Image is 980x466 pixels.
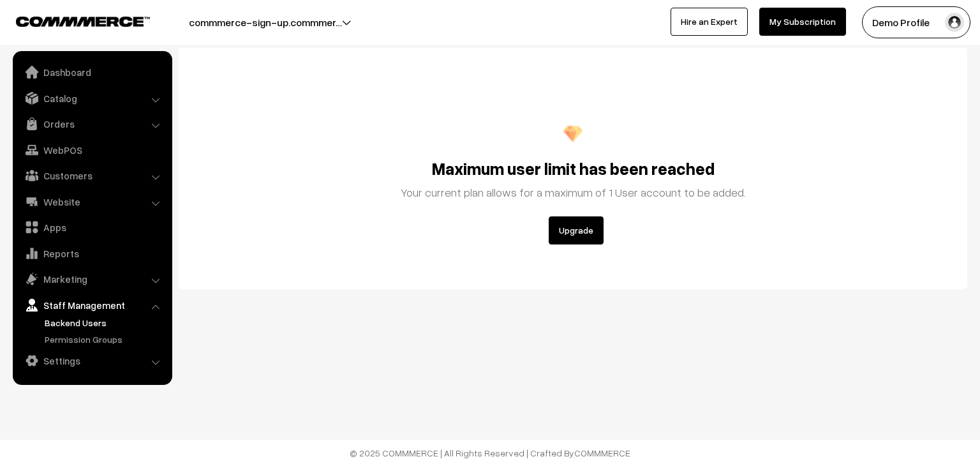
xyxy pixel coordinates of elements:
[41,316,168,329] a: Backend Users
[16,190,168,213] a: Website
[16,216,168,239] a: Apps
[254,184,892,201] p: Your current plan allows for a maximum of 1 User account to be added.
[16,139,168,162] a: WebPOS
[563,124,583,144] img: premium.png
[41,333,168,346] a: Permission Groups
[759,8,846,36] a: My Subscription
[574,447,630,458] a: COMMMERCE
[16,17,150,26] img: COMMMERCE
[16,294,168,317] a: Staff Management
[16,267,168,290] a: Marketing
[16,13,128,28] a: COMMMERCE
[16,112,168,135] a: Orders
[862,6,970,38] button: Demo Profile
[144,6,387,38] button: commmerce-sign-up.commmer…
[254,159,892,179] h2: Maximum user limit has been reached
[16,349,168,372] a: Settings
[16,61,168,84] a: Dashboard
[671,8,748,36] a: Hire an Expert
[549,216,604,244] button: Upgrade
[945,13,964,32] img: user
[16,164,168,187] a: Customers
[16,87,168,110] a: Catalog
[16,242,168,265] a: Reports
